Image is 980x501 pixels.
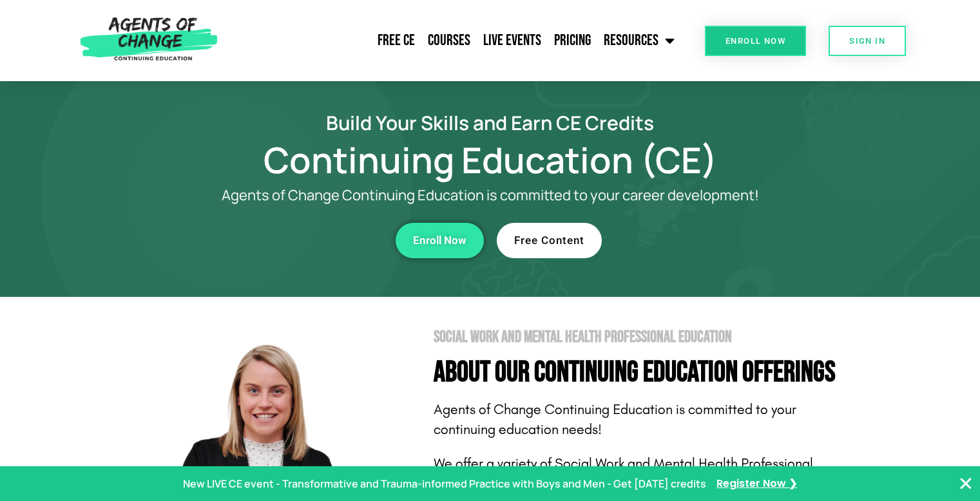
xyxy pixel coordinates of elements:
[434,401,796,438] span: Agents of Change Continuing Education is committed to your continuing education needs!
[705,26,806,56] a: Enroll Now
[434,329,858,345] h2: Social Work and Mental Health Professional Education
[183,475,706,493] p: New LIVE CE event - Transformative and Trauma-informed Practice with Boys and Men - Get [DATE] cr...
[597,24,681,57] a: Resources
[725,37,785,45] span: Enroll Now
[958,476,974,491] button: Close Banner
[829,26,906,56] a: SIGN IN
[477,24,548,57] a: Live Events
[497,223,602,258] a: Free Content
[224,24,681,57] nav: Menu
[849,37,885,45] span: SIGN IN
[123,113,858,132] h2: Build Your Skills and Earn CE Credits
[514,235,584,246] span: Free Content
[434,358,858,387] h4: About Our Continuing Education Offerings
[123,145,858,175] h1: Continuing Education (CE)
[396,223,484,258] a: Enroll Now
[548,24,597,57] a: Pricing
[413,235,466,246] span: Enroll Now
[371,24,421,57] a: Free CE
[421,24,477,57] a: Courses
[175,187,806,203] p: Agents of Change Continuing Education is committed to your career development!
[716,475,797,493] a: Register Now ❯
